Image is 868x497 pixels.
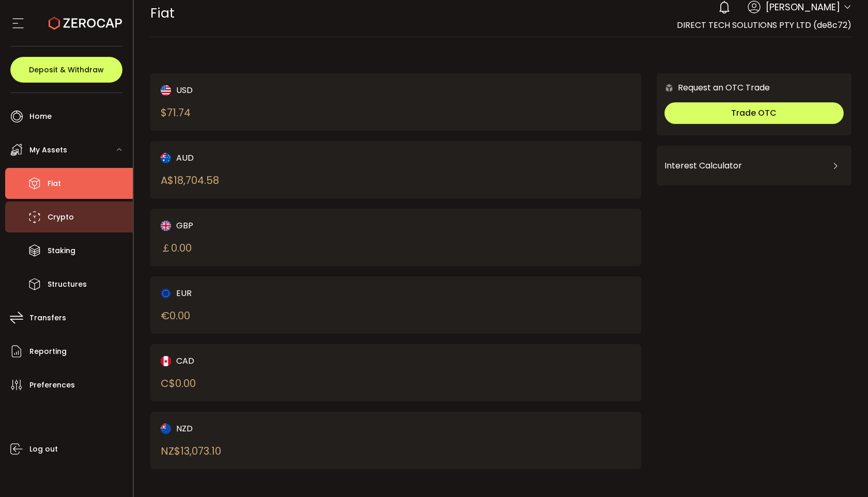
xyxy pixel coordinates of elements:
span: Trade OTC [731,107,777,119]
span: Crypto [48,210,74,225]
span: Staking [48,243,75,258]
button: Deposit & Withdraw [10,57,122,83]
span: Fiat [48,176,61,191]
div: GBP [161,219,373,232]
span: Structures [48,277,87,292]
span: My Assets [29,143,67,158]
img: aud_portfolio.svg [161,153,171,163]
span: Log out [29,442,58,457]
iframe: Chat Widget [816,447,868,497]
span: Home [29,109,52,124]
div: Interest Calculator [664,153,844,178]
div: EUR [161,287,373,300]
div: AUD [161,151,373,164]
span: DIRECT TECH SOLUTIONS PTY LTD (de8c72) [677,19,851,31]
div: C$ 0.00 [161,376,196,391]
img: eur_portfolio.svg [161,288,171,299]
div: $ 71.74 [161,105,191,120]
img: cad_portfolio.svg [161,356,171,366]
button: Trade OTC [664,102,844,124]
span: Transfers [29,310,66,325]
div: CAD [161,354,373,367]
div: NZ$ 13,073.10 [161,443,221,459]
div: USD [161,84,373,97]
img: 6nGpN7MZ9FLuBP83NiajKbTRY4UzlzQtBKtCrLLspmCkSvCZHBKvY3NxgQaT5JnOQREvtQ257bXeeSTueZfAPizblJ+Fe8JwA... [664,83,674,92]
div: € 0.00 [161,308,190,323]
img: gbp_portfolio.svg [161,221,171,231]
div: NZD [161,422,373,435]
img: usd_portfolio.svg [161,85,171,96]
div: Request an OTC Trade [657,81,770,94]
div: A$ 18,704.58 [161,173,219,188]
span: Fiat [150,4,175,22]
img: nzd_portfolio.svg [161,424,171,434]
span: Deposit & Withdraw [29,66,104,73]
span: Preferences [29,378,75,393]
div: ￡ 0.00 [161,240,192,256]
span: Reporting [29,344,67,359]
